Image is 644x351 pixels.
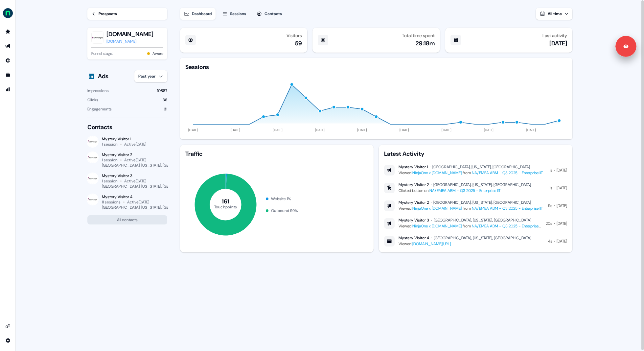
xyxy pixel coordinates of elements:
[434,218,531,223] div: [GEOGRAPHIC_DATA], [US_STATE], [GEOGRAPHIC_DATA]
[87,123,167,131] div: Contacts
[180,8,216,20] button: Dashboard
[157,87,167,94] div: 10887
[399,241,531,247] div: Viewed
[557,202,567,209] div: [DATE]
[557,220,567,227] div: [DATE]
[230,11,246,17] div: Sessions
[412,170,462,175] a: NinjaOne x [DOMAIN_NAME]
[218,8,250,20] button: Sessions
[98,72,108,80] div: Ads
[472,170,543,175] a: NA/EMEA ABM - Q3 2025 - Enterprise IIT
[3,55,13,66] a: Go to Inbound
[548,11,562,16] span: All time
[3,321,13,331] a: Go to integrations
[400,128,409,132] tspan: [DATE]
[87,8,167,20] a: Prospects
[429,188,500,193] a: NA/EMEA ABM - Q3 2025 - Enterprise IIT
[102,157,118,163] div: 1 session
[102,178,118,184] div: 1 session
[412,206,462,211] a: NinjaOne x [DOMAIN_NAME]
[416,39,435,47] div: 29:18m
[222,198,230,205] tspan: 161
[102,199,121,205] div: 11 sessions
[542,33,567,38] div: Last activity
[3,41,13,51] a: Go to outbound experience
[106,30,153,38] button: [DOMAIN_NAME]
[526,128,536,132] tspan: [DATE]
[124,157,146,163] div: Active [DATE]
[192,11,212,17] div: Dashboard
[185,63,209,71] div: Sessions
[124,142,146,147] div: Active [DATE]
[102,194,167,199] div: Mystery Visitor 4
[433,200,531,205] div: [GEOGRAPHIC_DATA], [US_STATE], [GEOGRAPHIC_DATA]
[549,167,552,174] div: 1s
[163,97,167,103] div: 36
[432,164,530,170] div: [GEOGRAPHIC_DATA], [US_STATE], [GEOGRAPHIC_DATA]
[536,8,572,20] button: All time
[549,39,567,47] div: [DATE]
[3,335,13,346] a: Go to integrations
[134,70,167,82] button: Past year
[102,163,200,168] div: [GEOGRAPHIC_DATA], [US_STATE], [GEOGRAPHIC_DATA]
[399,205,543,212] div: Viewed from
[549,185,552,191] div: 1s
[484,128,494,132] tspan: [DATE]
[434,235,531,241] div: [GEOGRAPHIC_DATA], [US_STATE], [GEOGRAPHIC_DATA]
[442,128,452,132] tspan: [DATE]
[472,223,543,229] a: NA/EMEA ABM - Q3 2025 - Enterprise IIT
[399,182,429,187] div: Mystery Visitor 2
[273,128,283,132] tspan: [DATE]
[231,128,241,132] tspan: [DATE]
[399,170,543,176] div: Viewed from
[548,202,552,209] div: 9s
[557,238,567,245] div: [DATE]
[399,164,428,170] div: Mystery Visitor 1
[433,182,531,187] div: [GEOGRAPHIC_DATA], [US_STATE], [GEOGRAPHIC_DATA]
[357,128,367,132] tspan: [DATE]
[557,167,567,174] div: [DATE]
[188,128,198,132] tspan: [DATE]
[102,184,200,189] div: [GEOGRAPHIC_DATA], [US_STATE], [GEOGRAPHIC_DATA]
[87,215,167,224] button: All contacts
[546,220,552,227] div: 20s
[384,150,567,158] div: Latest Activity
[102,173,167,178] div: Mystery Visitor 3
[99,11,117,17] div: Prospects
[315,128,325,132] tspan: [DATE]
[295,39,302,47] div: 59
[399,218,429,223] div: Mystery Visitor 3
[87,106,112,112] div: Engagements
[412,223,462,229] a: NinjaOne x [DOMAIN_NAME]
[102,205,200,210] div: [GEOGRAPHIC_DATA], [US_STATE], [GEOGRAPHIC_DATA]
[271,207,298,214] div: Outbound 99 %
[102,136,146,142] div: Mystery Visitor 1
[152,50,163,57] button: Aware
[102,142,118,147] div: 1 session
[287,33,302,38] div: Visitors
[264,11,282,17] div: Contacts
[214,204,237,209] tspan: Touchpoints
[87,97,98,103] div: Clicks
[399,235,429,241] div: Mystery Visitor 4
[3,84,13,95] a: Go to attribution
[399,223,542,229] div: Viewed from
[124,178,146,184] div: Active [DATE]
[3,26,13,37] a: Go to prospects
[102,152,167,157] div: Mystery Visitor 2
[271,196,291,202] div: Website 1 %
[164,106,167,112] div: 31
[399,200,429,205] div: Mystery Visitor 2
[402,33,435,38] div: Total time spent
[412,241,451,246] a: [DOMAIN_NAME][URL]
[127,199,149,205] div: Active [DATE]
[472,206,543,211] a: NA/EMEA ABM - Q3 2025 - Enterprise IIT
[399,187,531,194] div: Clicked button on
[91,50,113,57] span: Funnel stage:
[106,38,153,45] a: [DOMAIN_NAME]
[87,87,109,94] div: Impressions
[3,70,13,80] a: Go to templates
[557,185,567,191] div: [DATE]
[253,8,286,20] button: Contacts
